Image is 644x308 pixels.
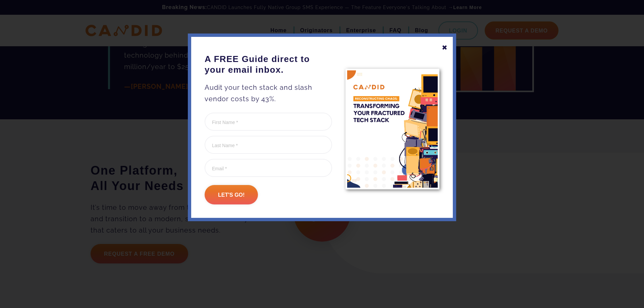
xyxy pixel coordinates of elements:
[205,159,332,177] input: Email *
[205,136,332,154] input: Last Name *
[205,185,258,204] input: Let's go!
[205,113,332,131] input: First Name *
[442,42,448,53] div: ✖
[205,82,332,105] p: Audit your tech stack and slash vendor costs by 43%.
[345,69,439,189] img: A FREE Guide direct to your email inbox.
[205,54,332,75] h3: A FREE Guide direct to your email inbox.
